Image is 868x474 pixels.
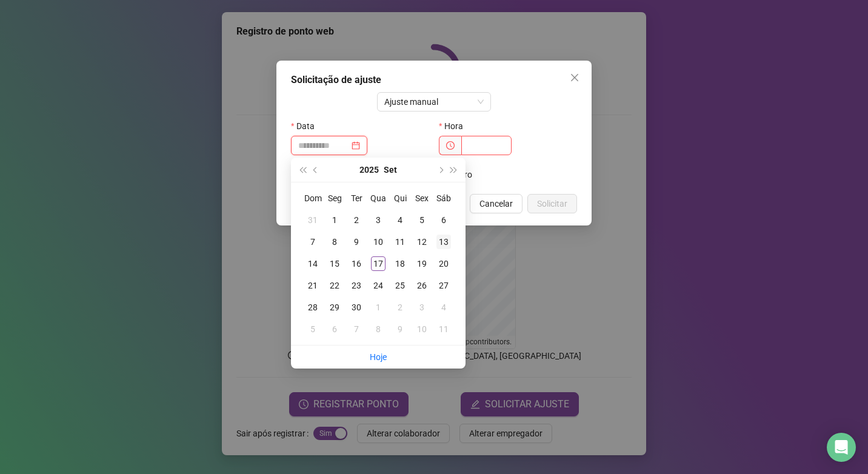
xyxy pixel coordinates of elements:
div: 22 [327,278,342,293]
span: clock-circle [446,141,455,150]
td: 2025-09-20 [433,253,455,275]
td: 2025-09-09 [346,231,367,253]
td: 2025-09-16 [346,253,367,275]
td: 2025-09-08 [324,231,346,253]
td: 2025-10-05 [302,318,324,340]
td: 2025-09-19 [411,253,433,275]
td: 2025-09-02 [346,209,367,231]
div: 9 [349,235,364,249]
button: month panel [384,158,397,182]
td: 2025-09-07 [302,231,324,253]
div: 21 [305,278,320,293]
td: 2025-09-23 [346,275,367,296]
th: Ter [346,187,367,209]
button: prev-year [309,158,322,182]
td: 2025-09-03 [367,209,389,231]
button: year panel [359,158,379,182]
td: 2025-09-30 [346,296,367,318]
td: 2025-09-18 [389,253,411,275]
td: 2025-09-14 [302,253,324,275]
div: 2 [349,213,364,227]
div: 9 [393,322,407,336]
div: 11 [436,322,451,336]
div: 25 [393,278,407,293]
div: Solicitação de ajuste [291,73,577,87]
div: 24 [371,278,386,293]
div: 30 [349,300,364,315]
div: 8 [371,322,386,336]
div: 26 [415,278,429,293]
div: 20 [436,256,451,271]
div: 29 [327,300,342,315]
div: 5 [305,322,320,336]
div: 16 [349,256,364,271]
th: Seg [324,187,346,209]
td: 2025-10-09 [389,318,411,340]
td: 2025-09-15 [324,253,346,275]
th: Sáb [433,187,455,209]
div: 8 [327,235,342,249]
div: 3 [371,213,386,227]
div: 2 [393,300,407,315]
td: 2025-09-27 [433,275,455,296]
div: 19 [415,256,429,271]
div: 27 [436,278,451,293]
div: 7 [349,322,364,336]
td: 2025-09-26 [411,275,433,296]
td: 2025-09-28 [302,296,324,318]
div: 31 [305,213,320,227]
button: next-year [433,158,447,182]
span: Ajuste manual [384,93,484,111]
td: 2025-10-07 [346,318,367,340]
td: 2025-08-31 [302,209,324,231]
div: 23 [349,278,364,293]
span: close [570,73,579,82]
td: 2025-10-04 [433,296,455,318]
a: Hoje [370,352,387,362]
div: 6 [327,322,342,336]
div: Open Intercom Messenger [827,433,856,462]
td: 2025-09-05 [411,209,433,231]
div: 4 [393,213,407,227]
th: Qua [367,187,389,209]
button: super-prev-year [296,158,309,182]
div: 14 [305,256,320,271]
td: 2025-09-12 [411,231,433,253]
td: 2025-10-02 [389,296,411,318]
td: 2025-10-01 [367,296,389,318]
td: 2025-10-11 [433,318,455,340]
span: Cancelar [479,197,513,210]
div: 10 [371,235,386,249]
div: 18 [393,256,407,271]
td: 2025-10-08 [367,318,389,340]
button: Solicitar [527,194,577,213]
td: 2025-09-22 [324,275,346,296]
td: 2025-09-13 [433,231,455,253]
div: 17 [371,256,386,271]
div: 1 [327,213,342,227]
div: 13 [436,235,451,249]
div: 15 [327,256,342,271]
td: 2025-10-10 [411,318,433,340]
div: 28 [305,300,320,315]
td: 2025-09-17 [367,253,389,275]
th: Qui [389,187,411,209]
div: 6 [436,213,451,227]
th: Dom [302,187,324,209]
label: Data [291,116,322,136]
td: 2025-10-06 [324,318,346,340]
button: Close [565,68,584,87]
td: 2025-09-01 [324,209,346,231]
div: 1 [371,300,386,315]
td: 2025-10-03 [411,296,433,318]
td: 2025-09-06 [433,209,455,231]
div: 5 [415,213,429,227]
button: super-next-year [447,158,461,182]
th: Sex [411,187,433,209]
div: 7 [305,235,320,249]
div: 10 [415,322,429,336]
td: 2025-09-25 [389,275,411,296]
td: 2025-09-24 [367,275,389,296]
td: 2025-09-10 [367,231,389,253]
label: Hora [439,116,471,136]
